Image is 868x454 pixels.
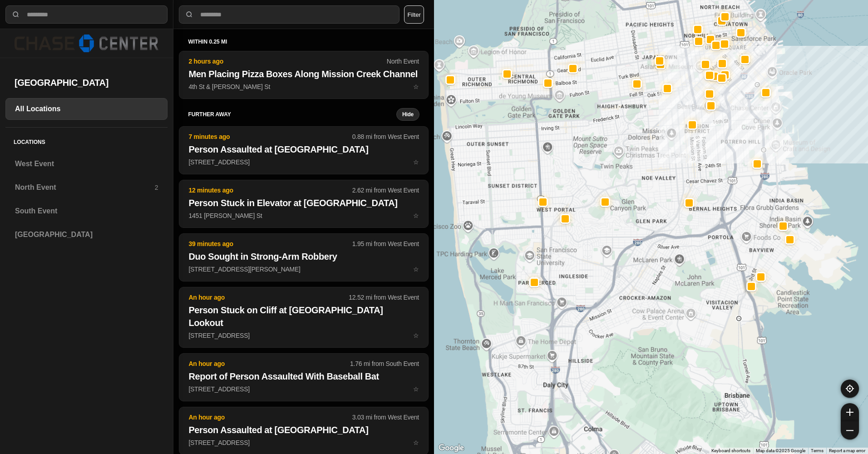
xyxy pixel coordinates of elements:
[188,424,419,436] h2: Person Assaulted at [GEOGRAPHIC_DATA]
[436,442,466,454] a: Open this area in Google Maps (opens a new window)
[188,68,419,80] h2: Men Placing Pizza Boxes Along Mission Creek Channel
[179,212,429,219] a: 12 minutes ago2.62 mi from West EventPerson Stuck in Elevator at [GEOGRAPHIC_DATA]1451 [PERSON_NA...
[188,385,419,394] p: [STREET_ADDRESS]
[179,385,429,393] a: An hour ago1.76 mi from South EventReport of Person Assaulted With Baseball Bat[STREET_ADDRESS]star
[387,57,419,66] p: North Event
[15,229,158,240] h3: [GEOGRAPHIC_DATA]
[179,233,429,281] button: 39 minutes ago1.95 mi from West EventDuo Sought in Strong-Arm Robbery[STREET_ADDRESS][PERSON_NAME...
[352,186,419,195] p: 2.62 mi from West Event
[179,265,429,273] a: 39 minutes ago1.95 mi from West EventDuo Sought in Strong-Arm Robbery[STREET_ADDRESS][PERSON_NAME...
[413,158,419,166] span: star
[841,421,859,439] button: zoom-out
[413,385,419,393] span: star
[15,76,158,89] h2: [GEOGRAPHIC_DATA]
[179,126,429,174] button: 7 minutes ago0.88 mi from West EventPerson Assaulted at [GEOGRAPHIC_DATA][STREET_ADDRESS]star
[413,266,419,273] span: star
[5,177,168,198] a: North Event2
[15,158,158,169] h3: West Event
[841,380,859,398] button: recenter
[413,439,419,446] span: star
[352,413,419,422] p: 3.03 mi from West Event
[352,239,419,248] p: 1.95 mi from West Event
[846,385,854,393] img: recenter
[188,438,419,447] p: [STREET_ADDRESS]
[5,98,168,120] a: All Locations
[811,448,824,453] a: Terms
[11,10,20,19] img: search
[188,57,386,66] p: 2 hours ago
[846,409,853,416] img: zoom-in
[188,186,352,195] p: 12 minutes ago
[188,239,352,248] p: 39 minutes ago
[5,128,168,153] h5: Locations
[179,439,429,446] a: An hour ago3.03 mi from West EventPerson Assaulted at [GEOGRAPHIC_DATA][STREET_ADDRESS]star
[413,212,419,219] span: star
[188,370,419,383] h2: Report of Person Assaulted With Baseball Bat
[188,293,349,302] p: An hour ago
[185,10,194,19] img: search
[352,132,419,141] p: 0.88 mi from West Event
[15,35,158,52] img: logo
[5,200,168,222] a: South Event
[396,108,419,121] button: Hide
[436,442,466,454] img: Google
[188,197,419,209] h2: Person Stuck in Elevator at [GEOGRAPHIC_DATA]
[413,332,419,339] span: star
[5,153,168,175] a: West Event
[188,158,419,167] p: [STREET_ADDRESS]
[15,182,155,193] h3: North Event
[413,83,419,90] span: star
[5,224,168,246] a: [GEOGRAPHIC_DATA]
[15,104,158,114] h3: All Locations
[188,265,419,274] p: [STREET_ADDRESS][PERSON_NAME]
[350,359,419,368] p: 1.76 mi from South Event
[188,143,419,156] h2: Person Assaulted at [GEOGRAPHIC_DATA]
[155,183,158,192] p: 2
[188,250,419,263] h2: Duo Sought in Strong-Arm Robbery
[404,5,424,24] button: Filter
[15,206,158,217] h3: South Event
[179,158,429,166] a: 7 minutes ago0.88 mi from West EventPerson Assaulted at [GEOGRAPHIC_DATA][STREET_ADDRESS]star
[179,51,429,99] button: 2 hours agoNorth EventMen Placing Pizza Boxes Along Mission Creek Channel4th St & [PERSON_NAME] S...
[188,331,419,340] p: [STREET_ADDRESS]
[188,211,419,220] p: 1451 [PERSON_NAME] St
[188,413,352,422] p: An hour ago
[711,448,750,454] button: Keyboard shortcuts
[841,403,859,421] button: zoom-in
[829,448,865,453] a: Report a map error
[179,180,429,228] button: 12 minutes ago2.62 mi from West EventPerson Stuck in Elevator at [GEOGRAPHIC_DATA]1451 [PERSON_NA...
[179,83,429,90] a: 2 hours agoNorth EventMen Placing Pizza Boxes Along Mission Creek Channel4th St & [PERSON_NAME] S...
[179,287,429,348] button: An hour ago12.52 mi from West EventPerson Stuck on Cliff at [GEOGRAPHIC_DATA] Lookout[STREET_ADDR...
[756,448,805,453] span: Map data ©2025 Google
[349,293,419,302] p: 12.52 mi from West Event
[188,359,350,368] p: An hour ago
[188,132,352,141] p: 7 minutes ago
[188,111,396,118] h5: further away
[402,111,414,118] small: Hide
[188,304,419,329] h2: Person Stuck on Cliff at [GEOGRAPHIC_DATA] Lookout
[179,353,429,401] button: An hour ago1.76 mi from South EventReport of Person Assaulted With Baseball Bat[STREET_ADDRESS]star
[179,331,429,339] a: An hour ago12.52 mi from West EventPerson Stuck on Cliff at [GEOGRAPHIC_DATA] Lookout[STREET_ADDR...
[188,82,419,91] p: 4th St & [PERSON_NAME] St
[188,38,419,45] h5: within 0.25 mi
[846,427,853,434] img: zoom-out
